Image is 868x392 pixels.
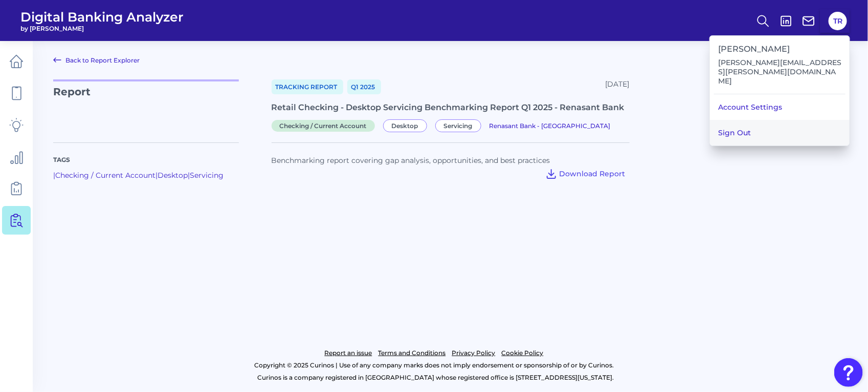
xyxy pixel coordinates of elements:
[452,347,496,359] a: Privacy Policy
[718,58,841,86] p: [PERSON_NAME][EMAIL_ADDRESS][PERSON_NAME][DOMAIN_NAME]
[502,347,544,359] a: Cookie Policy
[541,166,630,182] button: Download Report
[272,120,379,130] a: Checking / Current Account
[55,171,155,180] a: Checking / Current Account
[53,54,140,66] a: Back to Report Explorer
[710,94,850,120] a: Account Settings
[325,347,372,359] a: Report an issue
[489,120,611,130] a: Renasant Bank - [GEOGRAPHIC_DATA]
[834,358,863,387] button: Open Resource Center
[158,171,188,180] a: Desktop
[190,171,224,180] a: Servicing
[606,79,630,94] div: [DATE]
[53,171,55,180] span: |
[53,155,239,164] p: Tags
[20,25,184,32] span: by [PERSON_NAME]
[435,119,481,132] span: Servicing
[272,79,343,94] a: Tracking Report
[53,372,818,384] p: Curinos is a company registered in [GEOGRAPHIC_DATA] whose registered office is [STREET_ADDRESS][...
[435,120,485,130] a: Servicing
[347,79,381,94] a: Q1 2025
[383,119,427,132] span: Desktop
[383,120,431,130] a: Desktop
[188,171,190,180] span: |
[20,9,184,25] span: Digital Banking Analyzer
[272,120,375,132] span: Checking / Current Account
[829,12,847,30] button: TR
[489,122,611,130] span: Renasant Bank - [GEOGRAPHIC_DATA]
[718,44,841,54] h3: [PERSON_NAME]
[560,169,626,178] span: Download Report
[272,156,550,165] span: Benchmarking report covering gap analysis, opportunities, and best practices
[272,102,630,112] div: Retail Checking - Desktop Servicing Benchmarking Report Q1 2025 - Renasant Bank
[155,171,158,180] span: |
[379,347,446,359] a: Terms and Conditions
[53,79,239,130] p: Report
[50,359,818,372] p: Copyright © 2025 Curinos | Use of any company marks does not imply endorsement or sponsorship of ...
[710,120,850,146] button: Sign Out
